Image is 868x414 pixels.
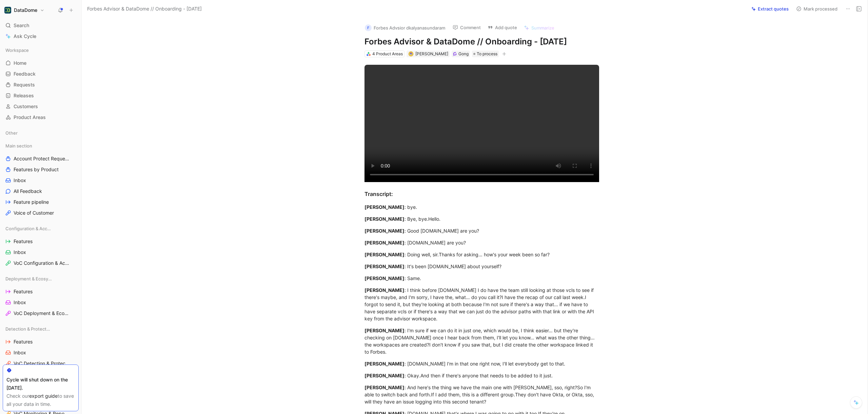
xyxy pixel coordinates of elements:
button: Extract quotes [748,4,792,14]
div: F [365,24,372,31]
div: Cycle will shut down on the [DATE]. [6,376,75,392]
span: Features by Product [14,166,59,173]
button: Mark processed [793,4,841,14]
button: Summarize [521,23,557,33]
a: Inbox [3,175,79,185]
a: Home [3,58,79,68]
mark: [PERSON_NAME] [364,361,405,367]
a: Releases [3,91,79,101]
div: Detection & Protection [3,324,79,334]
div: Configuration & Access [3,223,79,234]
mark: [PERSON_NAME] [364,373,405,378]
span: Search [14,21,29,29]
div: : Bye, bye.Hello. [364,215,599,222]
a: All Feedback [3,186,79,196]
span: Detection & Protection [5,326,51,332]
span: Other [5,130,18,136]
span: Ask Cycle [14,32,36,40]
a: Inbox [3,348,79,358]
span: Customers [14,103,38,110]
div: Main section [3,141,79,151]
span: VoC Configuration & Access [14,260,70,267]
span: Releases [14,92,34,99]
a: VoC Detection & Protection [3,358,79,369]
div: Main sectionAccount Protect RequestsFeatures by ProductInboxAll FeedbackFeature pipelineVoice of ... [3,141,79,218]
span: Inbox [14,349,26,356]
a: Product Areas [3,112,79,122]
div: Detection & ProtectionFeaturesInboxVoC Detection & Protection [3,324,79,369]
div: Search [3,20,79,31]
mark: [PERSON_NAME] [364,228,405,234]
span: Feedback [14,71,36,77]
h1: DataDome [14,7,37,13]
span: Main section [5,142,32,149]
span: Feature pipeline [14,199,49,205]
div: Configuration & AccessFeaturesInboxVoC Configuration & Access [3,223,79,268]
button: Add quote [485,23,520,32]
span: Deployment & Ecosystem [5,275,52,282]
a: Features by Product [3,164,79,175]
span: Summarize [531,25,554,31]
div: Other [3,128,79,140]
button: DataDomeDataDome [3,5,46,15]
span: Workspace [5,47,29,54]
span: Account Protect Requests [14,155,70,162]
a: Feedback [3,69,79,79]
div: Workspace [3,45,79,55]
button: Comment [450,23,484,32]
div: Deployment & Ecosystem [3,274,79,284]
mark: [PERSON_NAME] [364,252,405,257]
mark: [PERSON_NAME] [364,263,405,269]
a: Features [3,287,79,297]
span: VoC Deployment & Ecosystem [14,310,70,317]
a: Customers [3,101,79,112]
a: export guide [29,393,58,399]
span: VoC Detection & Protection [14,360,70,367]
span: Forbes Advisor & DataDome // Onboarding - [DATE] [87,5,202,13]
div: : Good [DOMAIN_NAME] are you? [364,227,599,234]
mark: [PERSON_NAME] [364,240,405,245]
div: : I'm sure if we can do it in just one, which would be, I think easier… but they're checking on [... [364,327,599,355]
span: Features [14,288,33,295]
div: Check our to save all your data in time. [6,392,75,408]
div: : Doing well, sir.Thanks for asking… how's your week been so far? [364,251,599,258]
h1: Forbes Advisor & DataDome // Onboarding - [DATE] [364,36,599,47]
mark: [PERSON_NAME] [364,385,405,390]
span: Inbox [14,177,26,184]
div: Other [3,128,79,138]
div: : Okay.And then if there's anyone that needs to be added to it just. [364,372,599,379]
a: Features [3,337,79,347]
a: Ask Cycle [3,31,79,41]
span: Product Areas [14,114,46,121]
mark: [PERSON_NAME] [364,275,405,281]
mark: [PERSON_NAME] [364,204,405,210]
img: avatar [409,52,413,56]
div: Gong [458,51,469,57]
span: Configuration & Access [5,225,51,232]
div: : And here's the thing we have the main one with [PERSON_NAME], sso, right?So I'm able to switch ... [364,384,599,405]
span: Requests [14,81,35,88]
span: Features [14,238,33,245]
a: Feature pipeline [3,197,79,207]
button: FForbes Advsior dkalyanasundaram [362,23,448,33]
a: Inbox [3,247,79,257]
div: 4 Product Areas [372,51,403,57]
a: Features [3,236,79,247]
div: Deployment & EcosystemFeaturesInboxVoC Deployment & Ecosystem [3,274,79,318]
div: : It's been [DOMAIN_NAME] about yourself? [364,263,599,270]
a: Account Protect Requests [3,154,79,164]
div: Transcript: [364,190,599,198]
a: Inbox [3,297,79,308]
a: Voice of Customer [3,208,79,218]
mark: [PERSON_NAME] [364,216,405,222]
span: Inbox [14,299,26,306]
a: Requests [3,80,79,90]
span: Features [14,338,33,345]
img: DataDome [4,7,11,14]
div: : Same. [364,275,599,282]
mark: [PERSON_NAME] [364,328,405,333]
a: VoC Deployment & Ecosystem [3,308,79,318]
div: To process [472,51,499,57]
mark: [PERSON_NAME] [364,287,405,293]
span: To process [477,51,497,57]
